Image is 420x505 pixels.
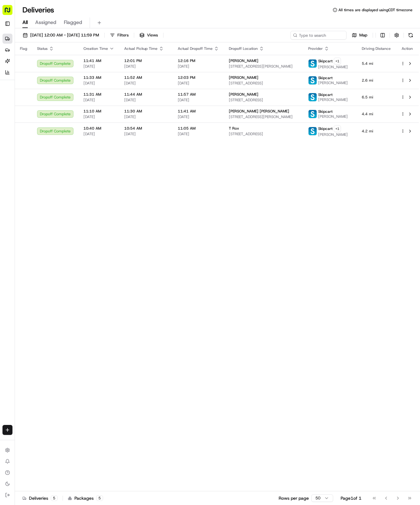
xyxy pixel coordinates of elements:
span: [DATE] [124,64,168,69]
span: Flag [20,46,27,51]
div: Action [401,46,414,51]
span: 11:30 AM [124,109,168,114]
span: Filters [117,32,129,38]
span: [DATE] [178,98,219,102]
span: [PERSON_NAME] [318,64,348,69]
span: [DATE] [83,131,114,136]
button: Views [137,31,161,40]
span: [PERSON_NAME] [318,80,348,85]
span: Skipcart [318,59,333,64]
button: +1 [334,125,341,132]
button: +1 [334,58,341,64]
span: 11:57 AM [178,92,219,97]
span: 12:03 PM [178,75,219,80]
button: [DATE] 12:00 AM - [DATE] 11:59 PM [20,31,102,40]
span: [DATE] [178,114,219,119]
span: [PERSON_NAME] [318,132,348,137]
span: Status [37,46,48,51]
span: Driving Distance [362,46,391,51]
span: Skipcart [318,75,333,80]
img: profile_skipcart_partner.png [309,60,317,68]
span: 12:16 PM [178,58,219,63]
span: Assigned [35,19,56,26]
span: [STREET_ADDRESS] [229,81,299,86]
span: [STREET_ADDRESS][PERSON_NAME] [229,114,299,119]
span: [PERSON_NAME] [318,97,348,102]
span: Skipcart [318,109,333,114]
div: Packages [68,495,103,501]
span: [DATE] 12:00 AM - [DATE] 11:59 PM [30,32,99,38]
span: T Rox [229,126,239,131]
img: profile_skipcart_partner.png [309,76,317,84]
span: [PERSON_NAME] [229,92,258,97]
span: [DATE] [124,131,168,136]
h1: Deliveries [22,5,54,15]
img: profile_skipcart_partner.png [309,93,317,101]
span: [DATE] [178,131,219,136]
div: 5 [96,495,103,501]
span: 10:40 AM [83,126,114,131]
span: [PERSON_NAME] [229,75,258,80]
span: Dropoff Location [229,46,258,51]
span: All [22,19,28,26]
span: Actual Pickup Time [124,46,158,51]
span: Flagged [64,19,82,26]
p: Rows per page [279,495,309,501]
span: 11:41 AM [178,109,219,114]
span: [DATE] [83,98,114,102]
span: 11:44 AM [124,92,168,97]
span: 4.4 mi [362,112,391,117]
span: 11:31 AM [83,92,114,97]
span: [DATE] [83,64,114,69]
span: [DATE] [83,114,114,119]
button: Refresh [406,31,415,40]
span: All times are displayed using CDT timezone [338,7,413,12]
span: [STREET_ADDRESS][PERSON_NAME] [229,64,299,69]
span: 5.4 mi [362,61,391,66]
span: [DATE] [178,64,219,69]
span: Actual Dropoff Time [178,46,213,51]
button: Filters [107,31,131,40]
span: [PERSON_NAME] [229,58,258,63]
span: 11:10 AM [83,109,114,114]
span: [PERSON_NAME] [318,114,348,119]
span: [PERSON_NAME] [PERSON_NAME] [229,109,289,114]
input: Type to search [290,31,347,40]
span: Provider [308,46,323,51]
span: [DATE] [124,98,168,102]
span: 6.5 mi [362,95,391,100]
span: [DATE] [83,81,114,86]
div: Deliveries [22,495,58,501]
button: Map [349,31,370,40]
span: 2.6 mi [362,78,391,83]
span: Skipcart [318,92,333,97]
span: [STREET_ADDRESS] [229,131,299,136]
img: profile_skipcart_partner.png [309,110,317,118]
span: [STREET_ADDRESS] [229,98,299,102]
span: Creation Time [83,46,108,51]
span: [DATE] [124,81,168,86]
img: profile_skipcart_partner.png [309,127,317,135]
span: Skipcart [318,126,333,131]
span: 11:05 AM [178,126,219,131]
span: 11:52 AM [124,75,168,80]
span: 11:41 AM [83,58,114,63]
span: 10:54 AM [124,126,168,131]
span: 4.2 mi [362,129,391,134]
span: 11:33 AM [83,75,114,80]
div: 5 [51,495,58,501]
div: Page 1 of 1 [341,495,361,501]
span: [DATE] [178,81,219,86]
span: [DATE] [124,114,168,119]
span: Views [147,32,158,38]
span: Map [359,32,367,38]
span: 12:01 PM [124,58,168,63]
